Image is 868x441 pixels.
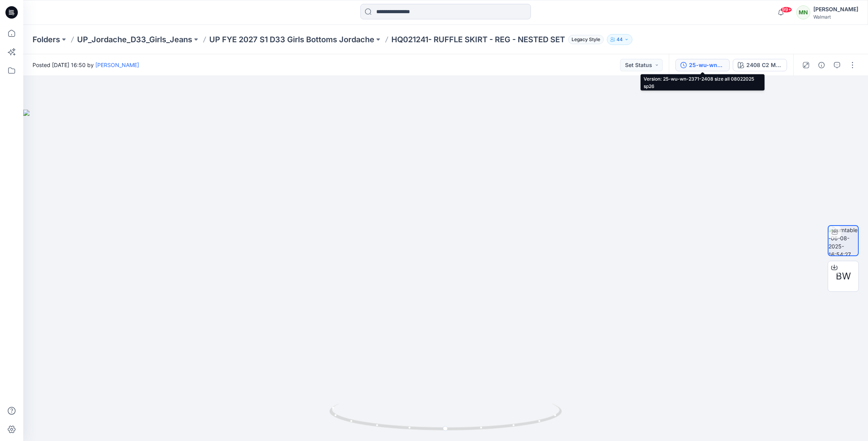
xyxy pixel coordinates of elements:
[836,269,851,283] span: BW
[813,5,858,14] div: [PERSON_NAME]
[828,226,858,255] img: turntable-06-08-2025-16:54:27
[565,34,604,45] button: Legacy Style
[746,61,782,69] div: 2408 C2 MDWS
[391,34,565,45] p: HQ021241- RUFFLE SKIRT - REG - NESTED SET
[689,61,725,69] div: 25-wu-wn-2371-2408 size all 08022025 sp26
[607,34,632,45] button: 44
[815,59,828,71] button: Details
[209,34,374,45] a: UP FYE 2027 S1 D33 Girls Bottoms Jordache
[33,61,139,69] span: Posted [DATE] 16:50 by
[33,34,60,45] a: Folders
[617,35,623,44] p: 44
[675,59,730,71] button: 25-wu-wn-2371-2408 size all 08022025 sp26
[796,5,810,19] div: MN
[95,62,139,68] a: [PERSON_NAME]
[568,35,604,44] span: Legacy Style
[77,34,192,45] a: UP_Jordache_D33_Girls_Jeans
[780,7,792,13] span: 99+
[813,14,858,20] div: Walmart
[733,59,787,71] button: 2408 C2 MDWS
